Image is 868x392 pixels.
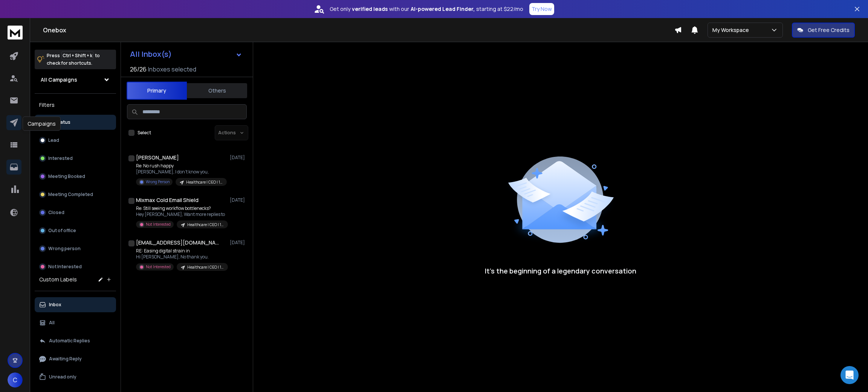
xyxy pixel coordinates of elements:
h1: Mixmax Cold Email Shield [136,196,199,204]
p: [DATE] [230,240,247,246]
p: My Workspace [712,26,752,34]
button: Try Now [529,3,554,15]
p: Get Free Credits [808,26,850,34]
p: Wrong Person [146,179,170,185]
button: Wrong person [35,241,116,256]
p: Inbox [49,302,61,308]
h1: Onebox [43,26,674,35]
h1: All Inbox(s) [130,50,172,58]
p: [DATE] [230,197,247,203]
p: Not Interested [146,264,171,270]
p: Out of office [48,228,76,234]
p: Meeting Booked [48,173,85,179]
button: Automatic Replies [35,333,116,348]
p: [DATE] [230,155,247,161]
p: RE: Easing digital strain in [136,248,226,254]
p: Press to check for shortcuts. [47,52,100,67]
p: Hey [PERSON_NAME], Want more replies to [136,211,226,217]
p: Lead [48,137,59,143]
p: Hi [PERSON_NAME], No thank you. [136,254,226,260]
p: All [49,320,55,326]
p: Meeting Completed [48,191,93,198]
button: Not Interested [35,259,116,274]
span: 26 / 26 [130,65,147,74]
button: Awaiting Reply [35,351,116,366]
p: Closed [48,210,64,216]
p: Not Interested [48,264,82,270]
p: Healthcare | CEO | 1-10 | [GEOGRAPHIC_DATA] [187,264,223,270]
button: All Status [35,115,116,130]
p: [PERSON_NAME], I don't know you, [136,169,226,175]
button: Interested [35,151,116,166]
button: All Campaigns [35,72,116,87]
p: Interested [48,155,73,161]
span: Ctrl + Shift + k [61,51,93,60]
button: Meeting Booked [35,169,116,184]
p: Re: No rush happy [136,163,226,169]
p: Awaiting Reply [49,356,82,362]
button: All Inbox(s) [124,47,248,62]
h3: Filters [35,100,116,110]
button: C [8,372,23,387]
h1: [PERSON_NAME] [136,154,179,161]
p: Wrong person [48,246,81,252]
button: Primary [127,82,187,100]
button: Inbox [35,297,116,312]
p: Get only with our starting at $22/mo [330,5,523,13]
h1: All Campaigns [41,76,77,84]
p: It’s the beginning of a legendary conversation [485,266,636,276]
p: Automatic Replies [49,338,90,344]
p: Not Interested [146,222,171,227]
img: logo [8,26,23,40]
div: Open Intercom Messenger [840,366,859,384]
h1: [EMAIL_ADDRESS][DOMAIN_NAME] [136,239,219,246]
button: Closed [35,205,116,220]
h3: Custom Labels [39,276,77,283]
strong: verified leads [352,5,388,13]
button: Out of office [35,223,116,238]
p: Healthcare | CEO | 1-10 | [GEOGRAPHIC_DATA] [187,222,223,228]
p: Healthcare | CEO | 1-10 | [GEOGRAPHIC_DATA] [186,179,222,185]
button: All [35,315,116,330]
button: Get Free Credits [792,23,855,38]
button: Lead [35,133,116,148]
p: Unread only [49,374,76,380]
h3: Inboxes selected [148,65,196,74]
button: Meeting Completed [35,187,116,202]
label: Select [138,130,151,136]
p: Re: Still seeing workflow bottlenecks? [136,205,226,211]
p: Try Now [532,5,552,13]
button: Unread only [35,369,116,384]
strong: AI-powered Lead Finder, [411,5,475,13]
div: Campaigns [23,117,61,131]
button: Others [187,82,247,99]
